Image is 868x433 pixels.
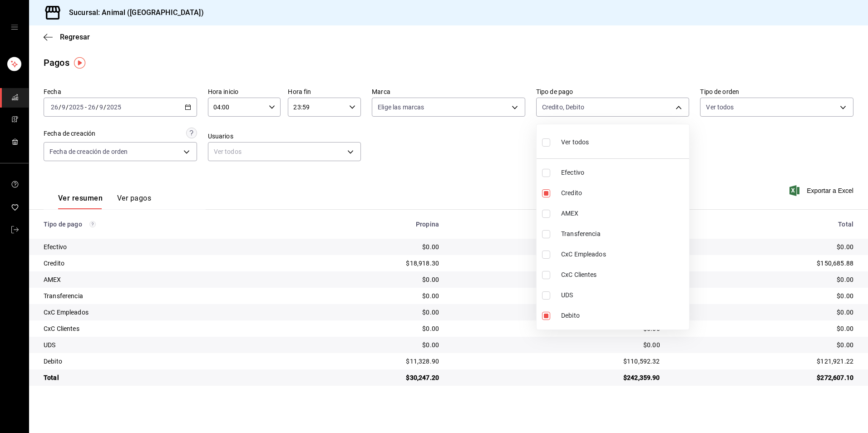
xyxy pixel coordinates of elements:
[561,290,686,300] span: UDS
[561,168,686,177] span: Efectivo
[561,311,686,320] span: Debito
[561,229,686,239] span: Transferencia
[561,188,686,198] span: Credito
[74,57,85,69] img: Tooltip marker
[561,138,589,147] span: Ver todos
[561,270,686,280] span: CxC Clientes
[561,250,686,259] span: CxC Empleados
[561,209,686,218] span: AMEX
